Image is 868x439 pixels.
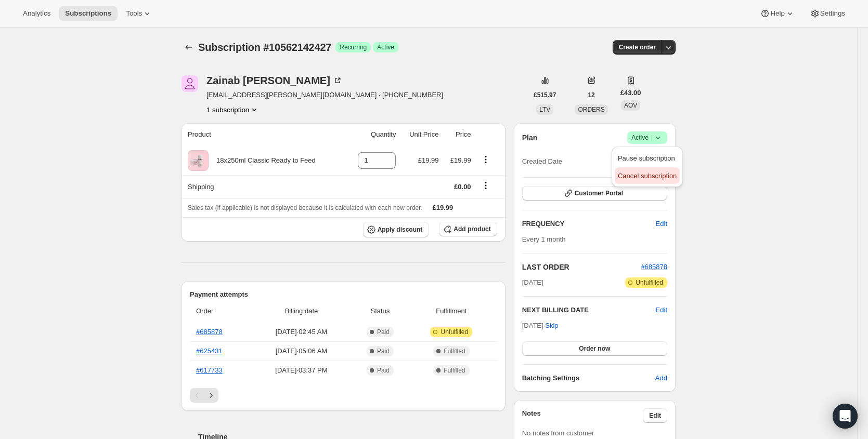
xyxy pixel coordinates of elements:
[196,366,223,374] a: #617733
[615,167,680,184] button: Cancel subscription
[539,106,550,113] span: LTV
[522,277,543,288] span: [DATE]
[188,150,209,171] img: product img
[198,42,331,53] span: Subscription #10562142427
[441,328,468,336] span: Unfulfilled
[439,222,497,236] button: Add product
[378,225,423,234] span: Apply discount
[412,306,491,316] span: Fulfillment
[190,388,497,403] nav: Pagination
[631,132,663,143] span: Active
[340,43,367,51] span: Recurring
[615,150,680,166] button: Pause subscription
[477,180,494,191] button: Shipping actions
[126,9,142,18] span: Tools
[613,40,662,55] button: Create order
[833,404,858,429] div: Open Intercom Messenger
[522,373,655,383] h6: Batching Settings
[188,204,422,211] span: Sales tax (if applicable) is not displayed because it is calculated with each new order.
[655,373,667,383] span: Add
[649,370,673,387] button: Add
[522,408,643,423] h3: Notes
[346,123,399,146] th: Quantity
[656,305,667,315] button: Edit
[254,327,348,337] span: [DATE] · 02:45 AM
[618,154,675,162] span: Pause subscription
[522,132,538,143] h2: Plan
[190,300,251,323] th: Order
[254,306,348,316] span: Billing date
[182,40,196,55] button: Subscriptions
[649,411,661,420] span: Edit
[477,154,494,165] button: Product actions
[65,9,111,18] span: Subscriptions
[450,156,471,164] span: £19.99
[534,91,556,99] span: £515.97
[522,305,656,315] h2: NEXT BILLING DATE
[522,341,667,356] button: Order now
[454,225,490,233] span: Add product
[579,344,610,353] span: Order now
[650,216,673,232] button: Edit
[17,6,57,21] button: Analytics
[377,347,390,355] span: Paid
[120,6,159,21] button: Tools
[433,204,454,211] span: £19.99
[522,235,566,243] span: Every 1 month
[59,6,118,21] button: Subscriptions
[196,328,223,336] a: #685878
[656,219,667,229] span: Edit
[522,429,594,437] span: No notes from customer
[206,104,260,115] button: Product actions
[190,289,497,300] h2: Payment attempts
[522,262,641,272] h2: LAST ORDER
[254,365,348,376] span: [DATE] · 03:37 PM
[209,155,316,166] div: 18x250ml Classic Ready to Feed
[643,408,667,423] button: Edit
[206,90,443,100] span: [EMAIL_ADDRESS][PERSON_NAME][DOMAIN_NAME] · [PHONE_NUMBER]
[182,175,346,198] th: Shipping
[618,172,677,180] span: Cancel subscription
[522,219,656,229] h2: FREQUENCY
[527,88,562,102] button: £515.97
[418,156,439,164] span: £19.99
[363,222,429,237] button: Apply discount
[641,262,667,272] button: #685878
[641,263,667,271] a: #685878
[204,388,218,403] button: Next
[539,317,564,334] button: Skip
[377,43,394,51] span: Active
[581,88,601,102] button: 12
[454,183,471,191] span: £0.00
[522,322,559,329] span: [DATE] ·
[636,278,663,287] span: Unfulfilled
[23,9,50,18] span: Analytics
[624,102,637,109] span: AOV
[522,156,562,167] span: Created Date
[620,88,641,98] span: £43.00
[754,6,801,21] button: Help
[206,75,343,86] div: Zainab [PERSON_NAME]
[377,366,390,375] span: Paid
[804,6,851,21] button: Settings
[770,9,784,18] span: Help
[619,43,656,51] span: Create order
[196,347,223,355] a: #625431
[575,189,623,197] span: Customer Portal
[399,123,442,146] th: Unit Price
[522,186,667,201] button: Customer Portal
[444,366,465,375] span: Fulfilled
[545,321,558,331] span: Skip
[355,306,406,316] span: Status
[442,123,474,146] th: Price
[444,347,465,355] span: Fulfilled
[820,9,845,18] span: Settings
[578,106,604,113] span: ORDERS
[254,346,348,356] span: [DATE] · 05:06 AM
[182,75,198,92] span: Zainab Siddique
[588,91,594,99] span: 12
[377,328,390,336] span: Paid
[182,123,346,146] th: Product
